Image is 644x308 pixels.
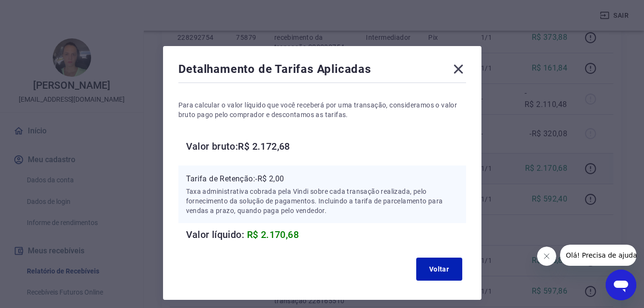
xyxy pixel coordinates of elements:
[6,7,81,14] span: Olá! Precisa de ajuda?
[247,229,299,240] span: R$ 2.170,68
[186,173,458,185] p: Tarifa de Retenção: -R$ 2,00
[178,61,466,81] div: Detalhamento de Tarifas Aplicadas
[606,270,636,300] iframe: Botão para abrir a janela de mensagens
[416,258,462,281] button: Voltar
[178,100,466,119] p: Para calcular o valor líquido que você receberá por uma transação, consideramos o valor bruto pag...
[537,247,556,266] iframe: Fechar mensagem
[186,139,466,154] h6: Valor bruto: R$ 2.172,68
[186,187,458,215] p: Taxa administrativa cobrada pela Vindi sobre cada transação realizada, pelo fornecimento da soluç...
[186,227,466,242] h6: Valor líquido:
[560,245,636,266] iframe: Mensagem da empresa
